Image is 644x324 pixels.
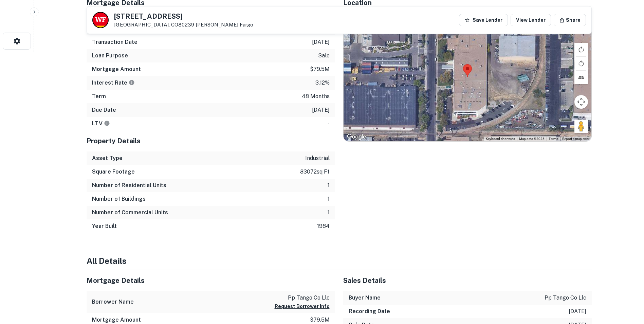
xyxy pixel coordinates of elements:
button: Request Borrower Info [275,302,330,310]
p: [GEOGRAPHIC_DATA], CO80239 [114,22,253,28]
a: [PERSON_NAME] Fargo [196,22,253,28]
p: $79.5m [310,65,330,73]
button: Save Lender [459,14,508,26]
button: Tilt map [574,71,588,84]
p: [DATE] [312,38,330,46]
button: Share [554,14,586,26]
p: 83072 sq ft [300,168,330,176]
h5: Property Details [87,136,335,146]
p: 3.12% [315,79,330,87]
button: Keyboard shortcuts [486,137,515,141]
h6: Due Date [92,106,116,114]
h6: Mortgage Amount [92,65,141,73]
button: Drag Pegman onto the map to open Street View [574,120,588,133]
p: [DATE] [569,307,586,316]
iframe: Chat Widget [610,248,644,281]
p: sale [318,52,330,60]
h5: [STREET_ADDRESS] [114,13,253,20]
p: [DATE] [312,106,330,114]
h6: Year Built [92,222,117,230]
h6: Buyer Name [349,294,381,302]
a: Terms [549,137,558,141]
button: Rotate map clockwise [574,43,588,56]
h6: Asset Type [92,154,123,162]
a: Report a map error [562,137,589,141]
p: 1 [328,209,330,217]
h6: Mortgage Amount [92,316,141,324]
p: industrial [305,154,330,162]
span: Map data ©2025 [519,137,545,141]
h6: Interest Rate [92,79,135,87]
h6: Transaction Date [92,38,137,46]
p: pp tango co llc [545,294,586,302]
svg: LTVs displayed on the website are for informational purposes only and may be reported incorrectly... [104,120,110,126]
h6: Borrower Name [92,298,134,306]
button: Map camera controls [574,95,588,109]
h5: Mortgage Details [87,275,335,286]
h6: Square Footage [92,168,135,176]
h6: Number of Residential Units [92,181,166,190]
h6: Number of Commercial Units [92,209,168,217]
a: Open this area in Google Maps (opens a new window) [345,132,368,141]
h6: Term [92,92,106,101]
p: 1 [328,181,330,190]
h6: Recording Date [349,307,390,316]
h5: Sales Details [343,275,592,286]
svg: The interest rates displayed on the website are for informational purposes only and may be report... [129,79,135,86]
p: pp tango co llc [275,294,330,302]
p: - [328,120,330,128]
p: $79.5m [310,316,330,324]
h6: Loan Purpose [92,52,128,60]
a: View Lender [511,14,551,26]
button: Rotate map counterclockwise [574,57,588,70]
img: Google [345,132,368,141]
p: 48 months [302,92,330,101]
p: 1 [328,195,330,203]
h6: Number of Buildings [92,195,146,203]
p: 1984 [317,222,330,230]
h4: All Details [87,255,592,267]
h6: LTV [92,120,110,128]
